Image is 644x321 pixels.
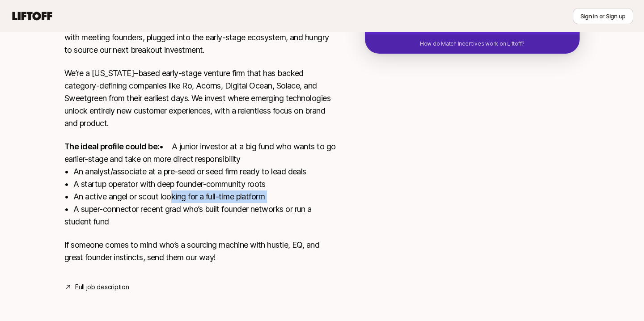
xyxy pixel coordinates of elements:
p: • A junior investor at a big fund who wants to go earlier-stage and take on more direct responsib... [64,140,336,228]
strong: The ideal profile could be: [64,142,159,151]
p: We’re a [US_STATE]–based early-stage venture firm that has backed category-defining companies lik... [64,67,336,130]
p: If someone comes to mind who’s a sourcing machine with hustle, EQ, and great founder instincts, s... [64,239,336,264]
a: Full job description [75,282,129,292]
p: How do Match Incentives work on Liftoff? [420,40,525,48]
p: someone who is obsessed with meeting founders, plugged into the early-stage ecosystem, and hungry... [64,19,336,56]
button: Sign in or Sign up [573,8,633,24]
